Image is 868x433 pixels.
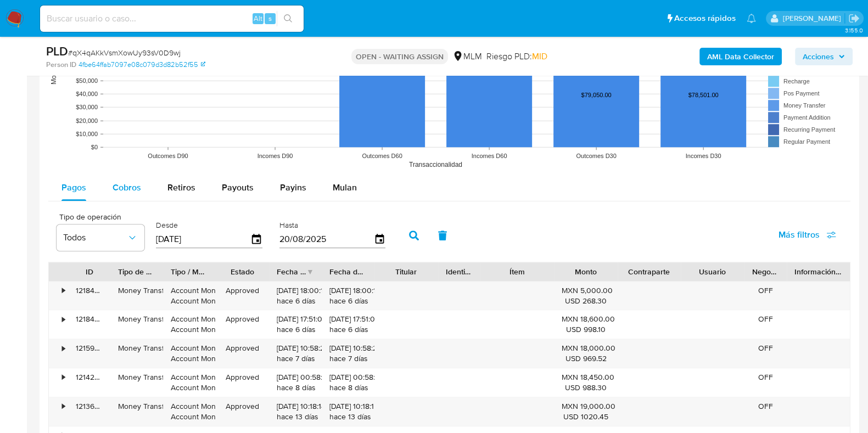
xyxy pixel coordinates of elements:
span: 3.155.0 [844,26,863,35]
button: AML Data Collector [699,48,782,65]
span: s [268,13,272,24]
span: MID [532,50,547,63]
b: AML Data Collector [707,48,774,65]
span: Accesos rápidos [674,13,736,24]
div: MLM [452,50,482,63]
a: 4fbe64ffab7097e08c079d3d82b52f55 [79,60,205,70]
p: carlos.soto@mercadolibre.com.mx [782,13,844,24]
b: Person ID [46,60,76,70]
b: PLD [46,42,68,60]
span: Alt [254,13,262,24]
p: OPEN - WAITING ASSIGN [351,49,448,64]
span: Acciones [803,48,834,65]
span: # qX4qAKkVsmXowUy93sV0D9wj [68,47,181,58]
button: search-icon [277,11,299,26]
input: Buscar usuario o caso... [40,12,304,26]
a: Notificaciones [747,14,756,23]
a: Salir [848,13,860,24]
button: Acciones [795,48,853,65]
span: Riesgo PLD: [486,50,547,63]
